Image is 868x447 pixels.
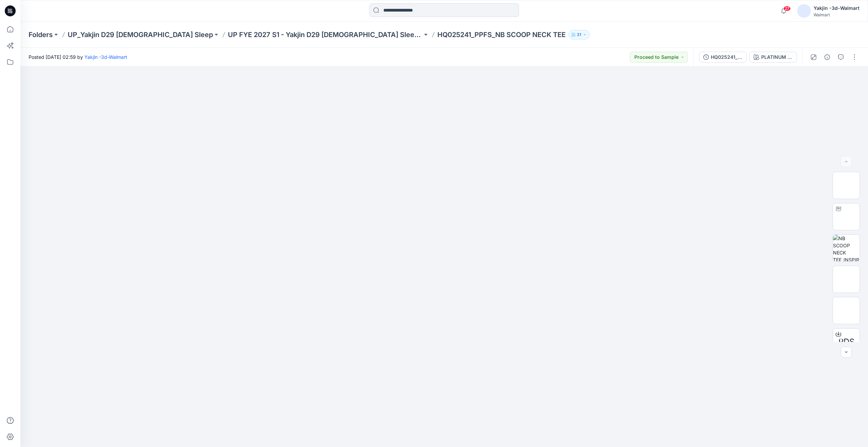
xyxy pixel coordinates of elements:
button: 31 [568,30,590,39]
a: UP_Yakjin D29 [DEMOGRAPHIC_DATA] Sleep [68,30,213,39]
span: PDS [838,336,854,348]
p: 31 [577,31,581,38]
div: PLATINUM SILVER HEATHER BC02 [761,53,792,61]
p: HQ025241_PPFS_NB SCOOP NECK TEE [437,30,566,39]
a: Yakjin -3d-Walmart [84,54,127,60]
img: avatar [797,4,811,18]
div: HQ025241_PPFS_NB SCOOP NECK TEE [711,53,742,61]
button: Details [822,52,833,63]
a: Folders [29,30,53,39]
div: Walmart [814,12,859,17]
span: 27 [783,6,791,11]
a: UP FYE 2027 S1 - Yakjin D29 [DEMOGRAPHIC_DATA] Sleepwear [228,30,422,39]
img: NB SCOOP NECK TEE_INSPIRATION (2) [833,235,859,261]
div: Yakjin -3d-Walmart [814,4,859,12]
span: Posted [DATE] 02:59 by [29,53,127,61]
button: PLATINUM SILVER HEATHER BC02 [749,52,797,63]
button: HQ025241_PPFS_NB SCOOP NECK TEE [699,52,747,63]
